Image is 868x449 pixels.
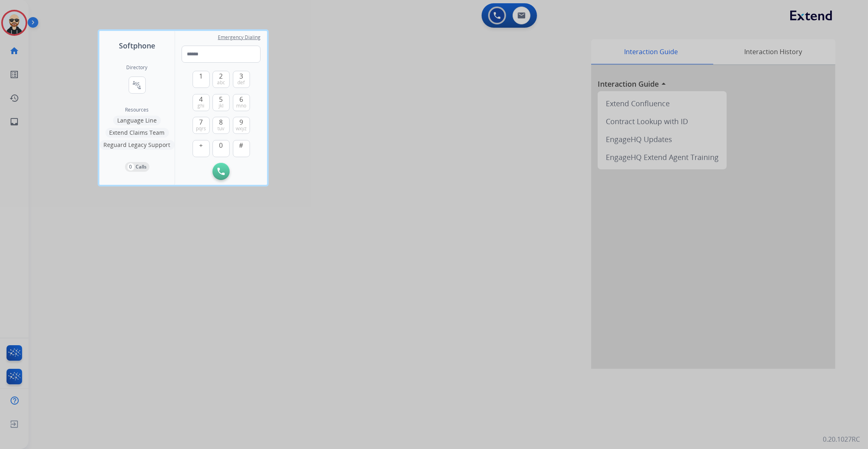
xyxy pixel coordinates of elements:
img: call-button [217,168,225,175]
mat-icon: connect_without_contact [132,80,142,90]
button: 5jkl [213,94,230,111]
span: 6 [239,94,243,104]
h2: Directory [127,64,148,71]
button: Language Line [113,116,161,125]
span: 1 [199,71,203,81]
span: Resources [125,107,149,113]
span: ghi [197,103,204,109]
p: Calls [136,163,147,171]
span: 3 [239,71,243,81]
button: + [193,140,210,157]
span: jkl [219,103,224,109]
p: 0.20.1027RC [823,434,860,444]
span: 8 [219,117,223,127]
span: + [199,140,203,150]
button: 0Calls [125,162,149,172]
span: mno [236,103,246,109]
span: 0 [219,140,223,150]
button: 6mno [233,94,250,111]
span: 5 [219,94,223,104]
span: 4 [199,94,203,104]
button: Reguard Legacy Support [100,140,175,150]
button: 4ghi [193,94,210,111]
span: 2 [219,71,223,81]
button: 0 [213,140,230,157]
span: Emergency Dialing [218,34,261,41]
button: Extend Claims Team [105,128,169,138]
button: 9wxyz [233,117,250,134]
button: # [233,140,250,157]
span: pqrs [196,125,206,132]
span: tuv [218,125,225,132]
span: 9 [239,117,243,127]
button: 7pqrs [193,117,210,134]
span: def [238,79,245,86]
span: 7 [199,117,203,127]
button: 2abc [213,71,230,88]
span: abc [217,79,225,86]
button: 8tuv [213,117,230,134]
button: 3def [233,71,250,88]
span: # [239,140,243,150]
span: Softphone [119,40,155,51]
p: 0 [127,163,134,171]
button: 1 [193,71,210,88]
span: wxyz [236,125,247,132]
